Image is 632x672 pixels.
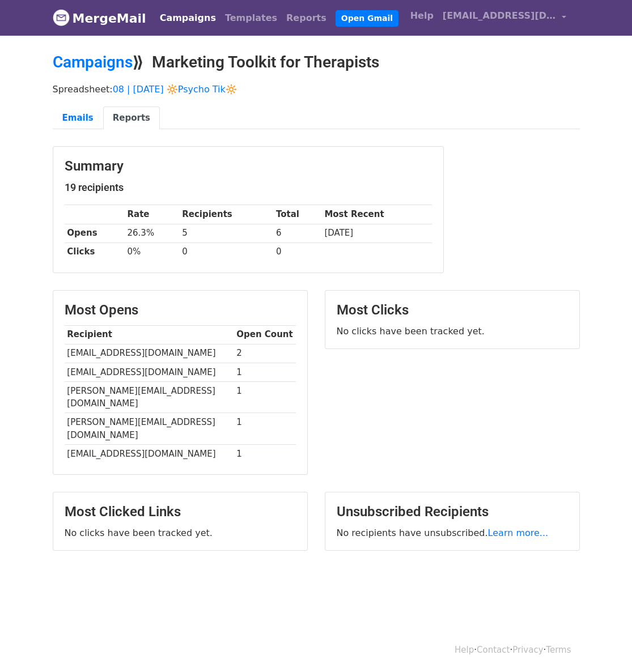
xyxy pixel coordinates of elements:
td: [EMAIL_ADDRESS][DOMAIN_NAME] [65,344,234,363]
h3: Unsubscribed Recipients [337,504,568,520]
td: 5 [179,224,273,243]
a: Emails [53,107,103,130]
h3: Summary [65,158,432,175]
td: [EMAIL_ADDRESS][DOMAIN_NAME] [65,363,234,381]
h3: Most Opens [65,302,296,318]
h3: Most Clicks [337,302,568,318]
td: 0% [125,243,180,261]
a: 08 | [DATE] 🔆Psycho Tik🔆 [113,84,237,95]
a: Learn more... [488,528,549,538]
a: Templates [220,7,282,29]
td: 0 [179,243,273,261]
th: Opens [65,224,125,243]
td: 26.3% [125,224,180,243]
a: Contact [477,645,510,655]
th: Total [273,205,321,224]
td: 0 [273,243,321,261]
img: MergeMail logo [53,9,70,26]
th: Rate [125,205,180,224]
th: Most Recent [322,205,432,224]
td: [DATE] [322,224,432,243]
p: No recipients have unsubscribed. [337,527,568,539]
th: Open Count [234,325,296,344]
td: 1 [234,413,296,445]
td: [PERSON_NAME][EMAIL_ADDRESS][DOMAIN_NAME] [65,413,234,445]
p: No clicks have been tracked yet. [337,325,568,337]
iframe: Chat Widget [575,618,632,672]
td: 2 [234,344,296,363]
a: Open Gmail [336,10,398,27]
h5: 19 recipients [65,181,432,194]
a: Reports [103,107,160,130]
a: MergeMail [53,6,146,30]
a: Reports [282,7,331,29]
p: No clicks have been tracked yet. [65,527,296,539]
th: Clicks [65,243,125,261]
td: 1 [234,445,296,463]
td: 1 [234,381,296,413]
a: Campaigns [53,53,133,71]
a: Privacy [512,645,543,655]
span: [EMAIL_ADDRESS][DOMAIN_NAME] [443,9,556,23]
td: [PERSON_NAME][EMAIL_ADDRESS][DOMAIN_NAME] [65,381,234,413]
a: Help [406,5,438,27]
h3: Most Clicked Links [65,504,296,520]
h2: ⟫ Marketing Toolkit for Therapists [53,53,580,72]
a: Help [455,645,474,655]
a: Terms [546,645,571,655]
p: Spreadsheet: [53,83,580,95]
th: Recipients [179,205,273,224]
td: 6 [273,224,321,243]
td: 1 [234,363,296,381]
td: [EMAIL_ADDRESS][DOMAIN_NAME] [65,445,234,463]
th: Recipient [65,325,234,344]
a: Campaigns [155,7,220,29]
a: [EMAIL_ADDRESS][DOMAIN_NAME] [438,5,571,31]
